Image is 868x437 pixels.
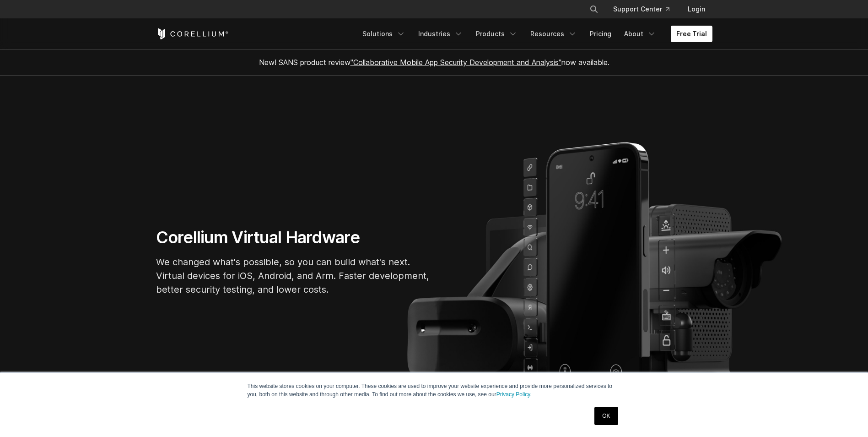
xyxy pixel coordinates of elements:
a: Solutions [357,26,411,42]
a: Products [470,26,523,42]
a: Free Trial [671,26,712,42]
a: Support Center [606,1,677,17]
h1: Corellium Virtual Hardware [156,227,431,248]
a: Industries [413,26,469,42]
div: Navigation Menu [357,26,712,42]
a: "Collaborative Mobile App Security Development and Analysis" [350,58,561,67]
a: Privacy Policy. [496,391,532,398]
a: Corellium Home [156,28,229,39]
a: Login [680,1,712,17]
div: Navigation Menu [578,1,712,17]
a: Pricing [584,26,617,42]
p: We changed what's possible, so you can build what's next. Virtual devices for iOS, Android, and A... [156,255,431,296]
button: Search [586,1,602,17]
span: New! SANS product review now available. [259,58,609,67]
a: OK [594,407,618,425]
p: This website stores cookies on your computer. These cookies are used to improve your website expe... [248,382,621,399]
a: Resources [525,26,582,42]
a: About [619,26,662,42]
